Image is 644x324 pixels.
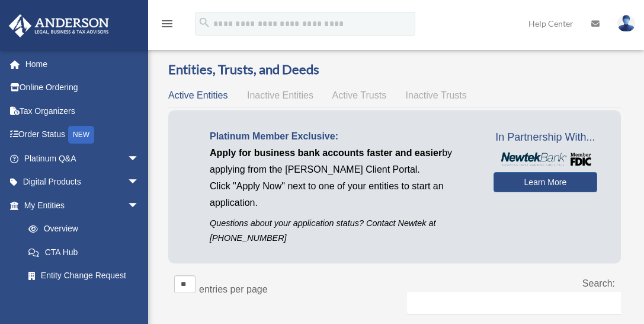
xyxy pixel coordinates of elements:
h3: Entities, Trusts, and Deeds [168,61,621,79]
a: Tax Organizers [8,99,157,123]
a: Home [8,52,157,76]
img: NewtekBankLogoSM.png [499,153,591,166]
a: Learn More [494,172,597,192]
p: by applying from the [PERSON_NAME] Client Portal. [210,145,476,178]
label: entries per page [199,284,268,294]
span: arrow_drop_down [127,147,151,171]
img: User Pic [617,15,635,32]
i: search [198,16,211,29]
a: CTA Hub [17,240,151,264]
span: Inactive Entities [247,90,313,100]
p: Click "Apply Now" next to one of your entities to start an application. [210,178,476,211]
img: Anderson Advisors Platinum Portal [5,14,113,37]
span: Active Entities [168,90,228,100]
a: Digital Productsarrow_drop_down [8,170,157,194]
span: Active Trusts [332,90,387,100]
div: NEW [68,126,94,144]
a: Order StatusNEW [8,123,157,147]
i: menu [160,17,174,31]
span: Apply for business bank accounts faster and easier [210,148,442,158]
p: Questions about your application status? Contact Newtek at [PHONE_NUMBER] [210,216,476,246]
span: Inactive Trusts [406,90,467,100]
a: Overview [17,217,145,241]
a: Entity Change Request [17,264,151,288]
a: Platinum Q&Aarrow_drop_down [8,147,157,170]
a: Online Ordering [8,76,157,100]
p: Platinum Member Exclusive: [210,128,476,145]
span: arrow_drop_down [127,170,151,195]
a: My Entitiesarrow_drop_down [8,193,151,217]
span: arrow_drop_down [127,193,151,218]
a: menu [160,21,174,31]
span: In Partnership With... [494,128,597,147]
